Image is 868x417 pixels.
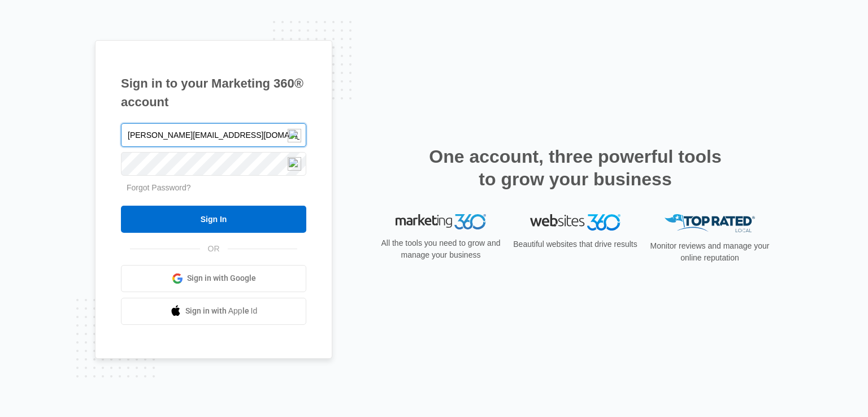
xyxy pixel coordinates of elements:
[121,206,306,233] input: Sign In
[288,157,301,171] img: npw-badge-icon-locked.svg
[426,145,725,190] h2: One account, three powerful tools to grow your business
[377,237,504,261] p: All the tools you need to grow and manage your business
[121,298,306,325] a: Sign in with Apple Id
[396,214,486,230] img: Marketing 360
[288,129,301,142] img: npw-badge-icon-locked.svg
[200,243,228,255] span: OR
[185,305,258,317] span: Sign in with Apple Id
[187,272,256,284] span: Sign in with Google
[127,183,191,192] a: Forgot Password?
[530,214,620,231] img: Websites 360
[121,123,306,147] input: Email
[121,265,306,292] a: Sign in with Google
[121,74,306,111] h1: Sign in to your Marketing 360® account
[512,238,639,250] p: Beautiful websites that drive results
[665,214,755,233] img: Top Rated Local
[646,240,773,264] p: Monitor reviews and manage your online reputation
